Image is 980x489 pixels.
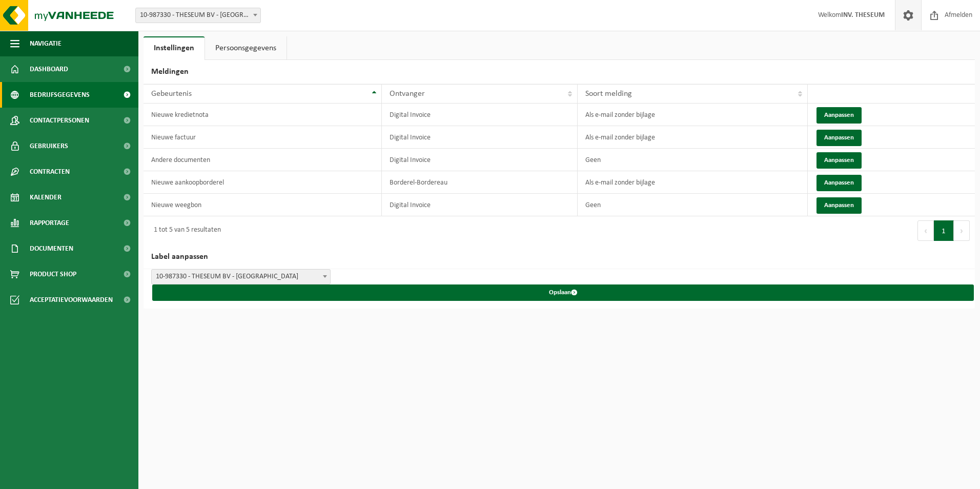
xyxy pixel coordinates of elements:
td: Als e-mail zonder bijlage [578,126,808,149]
span: Acceptatievoorwaarden [30,287,113,313]
button: Aanpassen [816,152,862,169]
span: Bedrijfsgegevens [30,82,90,108]
td: Borderel-Bordereau [382,171,578,194]
span: Contactpersonen [30,108,89,133]
td: Nieuwe kredietnota [144,104,382,126]
td: Digital Invoice [382,126,578,149]
td: Nieuwe aankoopborderel [144,171,382,194]
button: Opslaan [152,284,974,301]
td: Nieuwe factuur [144,126,382,149]
span: Product Shop [30,261,76,287]
h2: Label aanpassen [144,245,975,269]
h2: Meldingen [144,60,975,84]
span: Contracten [30,159,70,185]
span: Soort melding [585,90,632,98]
span: Kalender [30,185,62,210]
td: Geen [578,149,808,171]
span: Dashboard [30,56,68,82]
button: Next [954,220,970,241]
td: Digital Invoice [382,194,578,216]
span: 10-987330 - THESEUM BV - BRUSSEL [152,270,330,284]
span: Navigatie [30,31,62,56]
span: 10-987330 - THESEUM BV - BRUSSEL [151,269,331,284]
a: Persoonsgegevens [205,36,287,60]
td: Andere documenten [144,149,382,171]
strong: INV. THESEUM [841,11,885,19]
button: Aanpassen [816,130,862,146]
td: Digital Invoice [382,149,578,171]
a: Instellingen [144,36,205,60]
span: Ontvanger [390,90,425,98]
button: 1 [934,220,954,241]
td: Geen [578,194,808,216]
td: Digital Invoice [382,104,578,126]
span: Rapportage [30,210,69,236]
span: Gebruikers [30,133,68,159]
td: Nieuwe weegbon [144,194,382,216]
button: Previous [917,220,934,241]
button: Aanpassen [816,197,862,214]
button: Aanpassen [816,175,862,191]
td: Als e-mail zonder bijlage [578,104,808,126]
td: Als e-mail zonder bijlage [578,171,808,194]
span: Gebeurtenis [151,90,192,98]
span: 10-987330 - THESEUM BV - BRUSSEL [135,8,261,23]
div: 1 tot 5 van 5 resultaten [149,221,221,240]
span: Documenten [30,236,73,261]
button: Aanpassen [816,107,862,124]
span: 10-987330 - THESEUM BV - BRUSSEL [136,8,260,23]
